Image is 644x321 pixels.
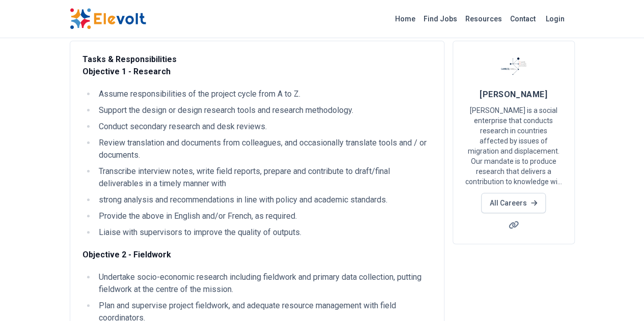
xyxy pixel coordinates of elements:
[96,88,432,100] li: Assume responsibilities of the project cycle from A to Z.
[96,137,432,161] li: Review translation and documents from colleagues, and occasionally translate tools and / or docum...
[82,54,177,76] strong: Tasks & Responsibilities Objective 1 - Research
[506,11,540,27] a: Contact
[465,105,562,187] p: [PERSON_NAME] is a social enterprise that conducts research in countries affected by issues of mi...
[96,226,432,239] li: Liaise with supervisors to improve the quality of outputs.
[96,165,432,190] li: Transcribe interview notes, write field reports, prepare and contribute to draft/final deliverabl...
[540,9,571,29] a: Login
[480,90,547,99] span: [PERSON_NAME]
[96,210,432,222] li: Provide the above in English and/or French, as required.
[501,53,526,79] img: Samuel Hall
[419,11,461,27] a: Find Jobs
[593,272,644,321] div: Widget de chat
[96,104,432,116] li: Support the design or design research tools and research methodology.
[96,121,432,133] li: Conduct secondary research and desk reviews.
[96,271,432,296] li: Undertake socio-economic research including fieldwork and primary data collection, putting fieldw...
[82,250,171,259] strong: Objective 2 - Fieldwork
[391,11,419,27] a: Home
[481,193,546,213] a: All Careers
[593,272,644,321] iframe: Chat Widget
[70,8,146,30] img: Elevolt
[461,11,506,27] a: Resources
[96,194,432,206] li: strong analysis and recommendations in line with policy and academic standards.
